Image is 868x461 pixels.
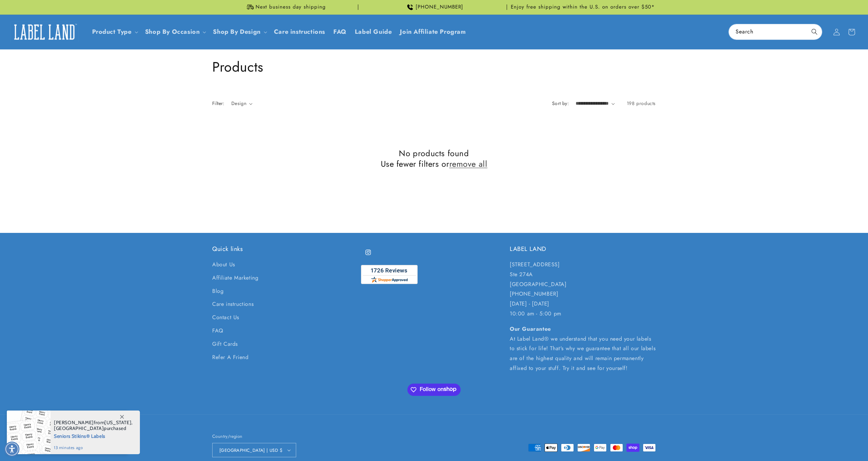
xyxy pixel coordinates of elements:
img: Customer Reviews [361,265,418,284]
a: Refer A Friend [212,351,248,364]
span: Care instructions [274,28,325,36]
summary: Shop By Occasion [141,24,209,40]
strong: Our Guarantee [510,325,551,333]
button: Search [807,24,822,39]
summary: Design (0 selected) [231,100,252,107]
span: from , purchased [54,420,133,431]
span: [PERSON_NAME] [54,419,94,426]
iframe: Gorgias live chat messenger [800,432,861,454]
a: FAQ [212,324,223,338]
span: Enjoy free shipping within the U.S. on orders over $50* [511,4,655,11]
a: Join Affiliate Program [396,24,470,40]
label: Sort by: [552,100,569,107]
span: Join Affiliate Program [400,28,466,36]
img: Label Land [10,21,78,43]
a: Label Land [8,19,81,45]
span: Label Guide [355,28,392,36]
a: Blog [212,285,223,298]
a: Label Guide [351,24,396,40]
span: Seniors Stikins® Labels [54,431,133,440]
p: [STREET_ADDRESS] Ste 274A [GEOGRAPHIC_DATA] [PHONE_NUMBER] [DATE] - [DATE] 10:00 am - 5:00 pm [510,260,656,319]
h2: No products found Use fewer filters or [212,148,656,169]
h2: Quick links [212,245,358,253]
span: 13 minutes ago [54,445,133,451]
a: Affiliate Marketing [212,271,258,285]
a: Gift Cards [212,338,238,351]
a: remove all [449,159,488,169]
h1: Products [212,58,656,76]
span: [GEOGRAPHIC_DATA] [54,425,104,431]
a: Care instructions [270,24,329,40]
div: Accessibility Menu [4,442,19,457]
span: Shop By Occasion [145,28,200,36]
h2: Filter: [212,100,225,107]
summary: Product Type [88,24,141,40]
a: FAQ [329,24,351,40]
span: [US_STATE] [104,419,131,426]
span: [PHONE_NUMBER] [416,4,463,11]
h2: Country/region [212,433,296,440]
a: Contact Us [212,311,239,324]
a: About Us [212,260,235,271]
p: At Label Land® we understand that you need your labels to stick for life! That's why we guarantee... [510,324,656,373]
span: 198 products [627,100,656,107]
span: FAQ [333,28,347,36]
button: [GEOGRAPHIC_DATA] | USD $ [212,443,296,457]
a: Care instructions [212,298,254,311]
span: Next business day shipping [256,4,326,11]
span: [GEOGRAPHIC_DATA] | USD $ [219,447,283,454]
a: Shop By Design [213,27,260,36]
a: Product Type [92,27,132,36]
h2: LABEL LAND [510,245,656,253]
summary: Shop By Design [209,24,270,40]
span: Design [231,100,246,107]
